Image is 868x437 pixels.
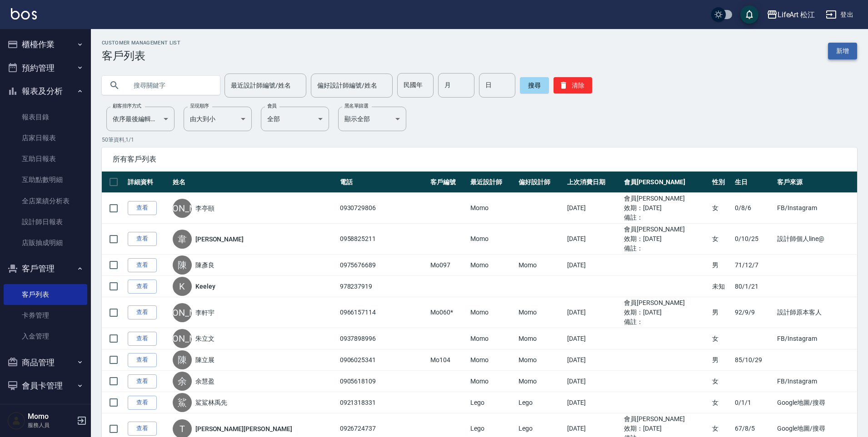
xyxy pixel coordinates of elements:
[733,392,775,413] td: 0/1/1
[4,232,87,253] a: 店販抽成明細
[113,103,141,109] label: 顧客排序方式
[338,255,429,276] td: 0975676689
[520,77,549,93] button: 搜尋
[4,257,87,280] button: 客戶管理
[624,203,708,213] ul: 效期： [DATE]
[338,224,429,255] td: 0958825211
[338,392,429,413] td: 0921318331
[740,5,758,24] button: save
[195,355,215,364] a: 陳立展
[710,276,733,297] td: 未知
[4,33,87,56] button: 櫃檯作業
[428,172,468,193] th: 客戶編號
[565,371,622,392] td: [DATE]
[710,297,733,328] td: 男
[173,199,192,218] div: [PERSON_NAME]
[516,255,564,276] td: Momo
[775,297,857,328] td: 設計師原本客人
[195,334,215,343] a: 朱立文
[565,193,622,224] td: [DATE]
[128,201,157,215] a: 查看
[128,232,157,246] a: 查看
[128,332,157,346] a: 查看
[128,396,157,410] a: 查看
[468,328,516,349] td: Momo
[128,305,157,319] a: 查看
[516,371,564,392] td: Momo
[624,317,708,327] ul: 備註：
[338,349,429,371] td: 0906025341
[106,107,175,131] div: 依序最後編輯時間
[624,244,708,253] ul: 備註：
[733,224,775,255] td: 0/10/25
[710,328,733,349] td: 女
[173,255,192,275] div: 陳
[4,284,87,305] a: 客戶列表
[4,374,87,398] button: 會員卡管理
[338,107,406,131] div: 顯示全部
[775,172,857,193] th: 客戶來源
[516,392,564,413] td: Lego
[128,422,157,436] a: 查看
[710,172,733,193] th: 性別
[554,77,592,93] button: 清除
[622,172,710,193] th: 會員[PERSON_NAME]
[624,308,708,317] ul: 效期： [DATE]
[4,79,87,103] button: 報表及分析
[173,372,192,391] div: 余
[195,260,215,270] a: 陳彥良
[822,6,857,23] button: 登出
[516,328,564,349] td: Momo
[184,107,252,131] div: 由大到小
[733,193,775,224] td: 0/8/6
[565,328,622,349] td: [DATE]
[775,392,857,413] td: Google地圖/搜尋
[173,350,192,369] div: 陳
[127,73,213,98] input: 搜尋關鍵字
[624,424,708,433] ul: 效期： [DATE]
[4,305,87,326] a: 卡券管理
[4,398,87,421] button: 紅利點數設定
[516,172,564,193] th: 偏好設計師
[624,298,708,308] ul: 會員[PERSON_NAME]
[565,297,622,328] td: [DATE]
[565,224,622,255] td: [DATE]
[261,107,329,131] div: 全部
[4,107,87,128] a: 報表目錄
[4,191,87,211] a: 全店業績分析表
[173,303,192,322] div: [PERSON_NAME]
[125,172,170,193] th: 詳細資料
[28,421,74,429] p: 服務人員
[173,393,192,412] div: 鯊
[113,155,846,164] span: 所有客戶列表
[4,351,87,374] button: 商品管理
[468,297,516,328] td: Momo
[102,40,180,46] h2: Customer Management List
[195,308,215,317] a: 李軒宇
[338,297,429,328] td: 0966157114
[338,172,429,193] th: 電話
[4,148,87,169] a: 互助日報表
[338,276,429,297] td: 978237919
[733,255,775,276] td: 71/12/7
[102,49,180,62] h3: 客戶列表
[195,398,227,407] a: 鯊鯊林禹先
[624,213,708,222] ul: 備註：
[190,103,209,109] label: 呈現順序
[267,103,277,109] label: 會員
[624,225,708,234] ul: 會員[PERSON_NAME]
[468,255,516,276] td: Momo
[128,280,157,294] a: 查看
[778,9,815,20] div: LifeArt 松江
[775,328,857,349] td: FB/Instagram
[468,392,516,413] td: Lego
[338,371,429,392] td: 0905618109
[4,56,87,80] button: 預約管理
[7,412,25,430] img: Person
[710,224,733,255] td: 女
[565,392,622,413] td: [DATE]
[428,255,468,276] td: Mo097
[4,169,87,190] a: 互助點數明細
[763,5,819,24] button: LifeArt 松江
[733,276,775,297] td: 80/1/21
